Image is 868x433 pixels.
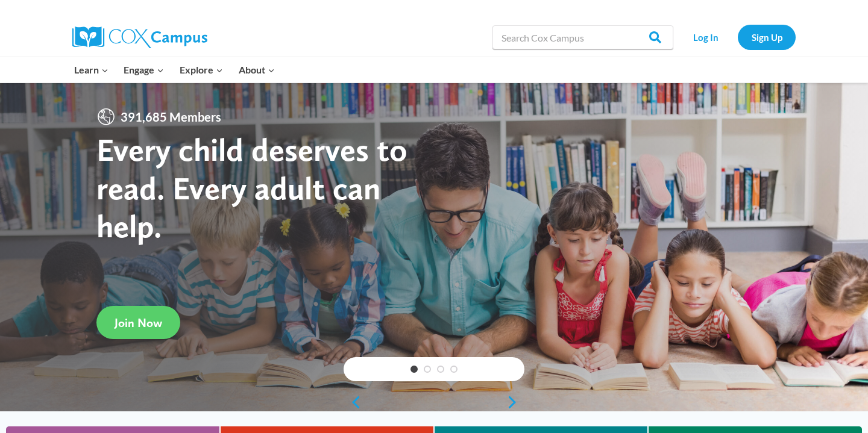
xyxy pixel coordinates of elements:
[492,25,673,49] input: Search Cox Campus
[679,25,796,49] nav: Secondary Navigation
[344,395,362,410] a: previous
[180,62,223,78] span: Explore
[66,57,282,83] nav: Primary Navigation
[74,62,108,78] span: Learn
[116,107,226,126] span: 391,685 Members
[738,25,796,49] a: Sign Up
[344,390,524,414] div: content slider buttons
[450,366,458,373] a: 4
[124,62,164,78] span: Engage
[72,26,207,48] img: Cox Campus
[96,306,180,339] a: Join Now
[506,395,524,410] a: next
[96,130,407,245] strong: Every child deserves to read. Every adult can help.
[437,366,444,373] a: 3
[410,366,418,373] a: 1
[115,316,162,330] span: Join Now
[679,25,732,49] a: Log In
[424,366,431,373] a: 2
[239,62,275,78] span: About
